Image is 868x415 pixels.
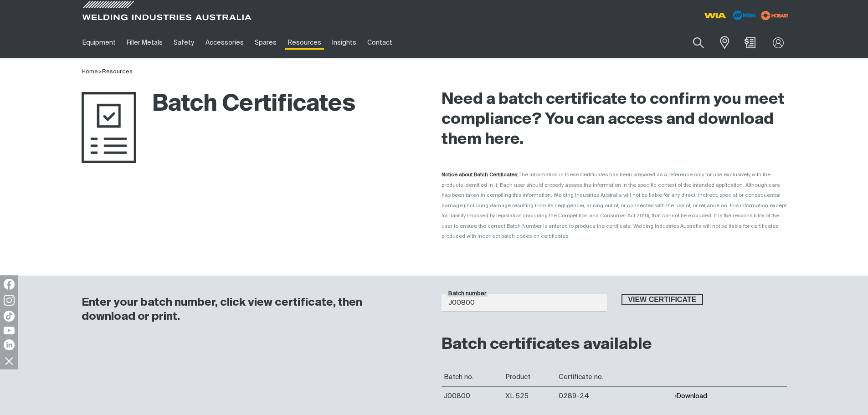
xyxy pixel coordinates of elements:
[98,69,102,75] span: >
[683,32,714,53] button: Search products
[1,353,17,369] img: hide socials
[82,90,355,119] h1: Batch Certificates
[362,27,398,58] a: Contact
[82,296,418,324] h3: Enter your batch number, click view certificate, then download or print.
[442,172,519,177] strong: Notice about Batch Certificates:
[442,335,787,355] h2: Batch certificates available
[442,386,503,405] td: J00800
[556,386,672,405] td: 0289-24
[4,295,15,306] img: Instagram
[77,27,121,58] a: Equipment
[4,327,15,334] img: YouTube
[121,27,168,58] a: Filler Metals
[442,90,787,150] h2: Need a batch certificate to confirm you meet compliance? You can access and download them here.
[77,27,613,58] nav: Main
[4,339,15,350] img: LinkedIn
[168,27,200,58] a: Safety
[4,311,15,322] img: TikTok
[282,27,326,58] a: Resources
[622,294,703,306] span: View certificate
[327,27,362,58] a: Insights
[102,69,133,75] a: Resources
[503,368,556,387] th: Product
[200,27,249,58] a: Accessories
[82,69,98,75] a: Home
[743,37,757,48] a: Shopping cart (0 product(s))
[672,32,714,53] input: Product name or item number...
[442,368,503,387] th: Batch no.
[4,279,15,290] img: Facebook
[442,172,786,239] span: The information in these Certificates has been prepared as a reference only for use exclusively w...
[674,392,707,400] button: Download
[503,386,556,405] td: XL 525
[758,9,791,22] img: miller
[556,368,672,387] th: Certificate no.
[621,294,704,306] button: View certificate
[249,27,282,58] a: Spares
